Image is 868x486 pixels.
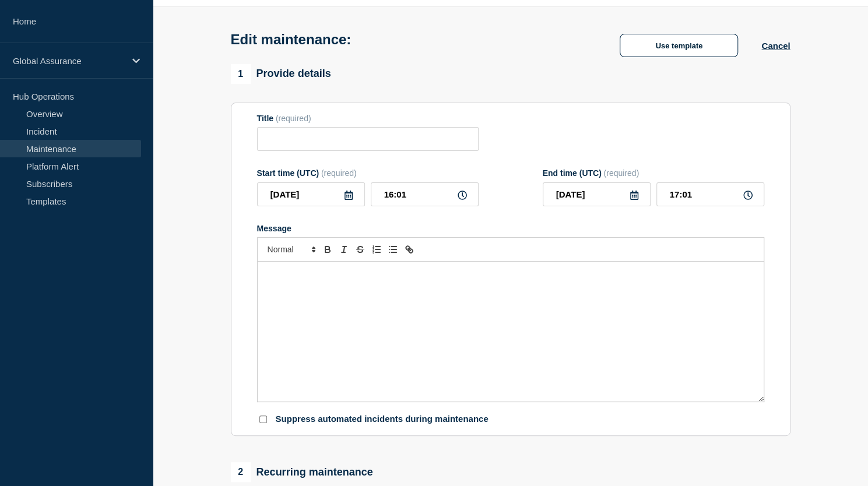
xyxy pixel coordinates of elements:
[321,168,357,178] span: (required)
[231,31,352,48] h1: Edit maintenance:
[368,242,385,256] button: Toggle ordered list
[543,168,764,178] div: End time (UTC)
[603,168,639,178] span: (required)
[656,182,764,206] input: HH:MM
[13,56,125,66] p: Global Assurance
[231,64,251,84] span: 1
[258,262,764,402] div: Message
[231,462,251,482] span: 2
[319,242,336,256] button: Toggle bold text
[262,242,319,256] span: Font size
[257,182,365,206] input: YYYY-MM-DD
[276,114,311,123] span: (required)
[385,242,401,256] button: Toggle bulleted list
[352,242,368,256] button: Toggle strikethrough text
[543,182,651,206] input: YYYY-MM-DD
[276,414,489,425] p: Suppress automated incidents during maintenance
[620,34,738,57] button: Use template
[761,41,790,51] button: Cancel
[371,182,479,206] input: HH:MM
[336,242,352,256] button: Toggle italic text
[231,64,331,84] div: Provide details
[257,168,479,178] div: Start time (UTC)
[259,415,267,423] input: Suppress automated incidents during maintenance
[401,242,417,256] button: Toggle link
[257,224,764,233] div: Message
[231,462,373,482] div: Recurring maintenance
[257,114,479,123] div: Title
[257,127,479,151] input: Title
